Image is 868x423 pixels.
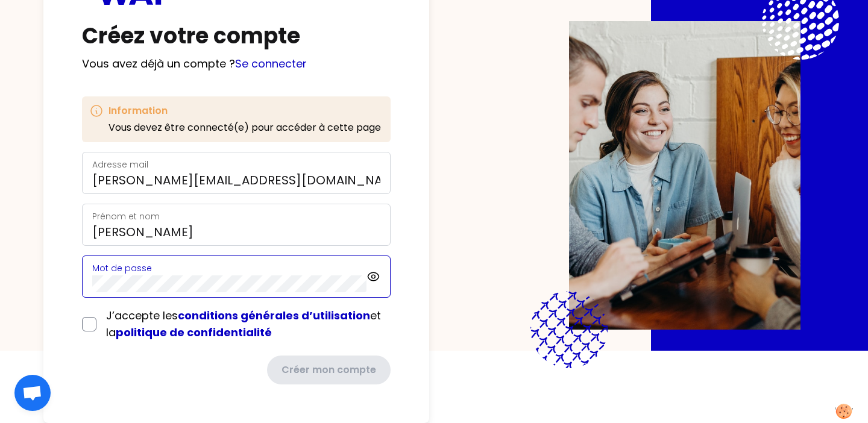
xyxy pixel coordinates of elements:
button: Créer mon compte [267,356,391,384]
p: Vous avez déjà un compte ? [82,55,391,72]
div: Ouvrir le chat [14,375,51,411]
span: J’accepte les et la [106,308,381,340]
h1: Créez votre compte [82,24,391,48]
label: Mot de passe [92,262,152,274]
label: Prénom et nom [92,210,160,222]
a: Se connecter [235,56,307,71]
img: Description [569,21,800,330]
label: Adresse mail [92,158,148,171]
a: conditions générales d’utilisation [178,308,370,323]
a: politique de confidentialité [116,325,272,340]
h3: Information [108,104,381,118]
p: Vous devez être connecté(e) pour accéder à cette page [108,121,381,135]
